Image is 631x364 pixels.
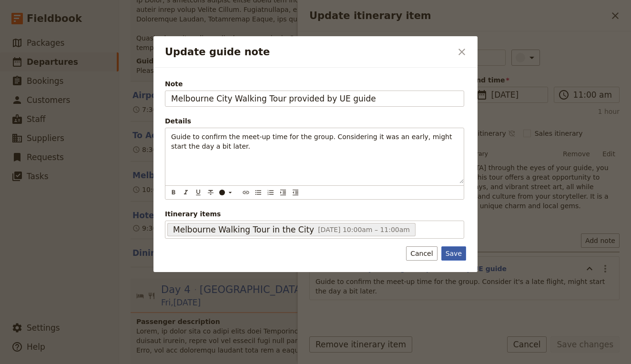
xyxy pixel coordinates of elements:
h2: Update guide note [165,45,452,59]
input: Note [165,91,464,107]
button: Increase indent [278,187,288,198]
button: Format underline [193,187,204,198]
button: ​ [217,187,236,198]
span: Melbourne Walking Tour in the City [173,224,314,235]
button: Format bold [168,187,179,198]
button: Save [441,246,466,261]
span: Note [165,79,464,89]
button: Cancel [406,246,437,261]
span: [DATE] 10:00am – 11:00am [318,226,410,233]
button: Insert link [241,187,251,198]
button: Format italic [181,187,191,198]
span: Guide to confirm the meet-up time for the group. Considering it was an early, might start the day... [171,133,454,150]
button: Bulleted list [253,187,264,198]
span: Itinerary items [165,209,464,219]
button: Close dialog [454,44,470,60]
button: Numbered list [265,187,276,198]
button: Format strikethrough [205,187,216,198]
button: Decrease indent [290,187,301,198]
div: Details [165,116,464,126]
div: ​ [218,189,237,196]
